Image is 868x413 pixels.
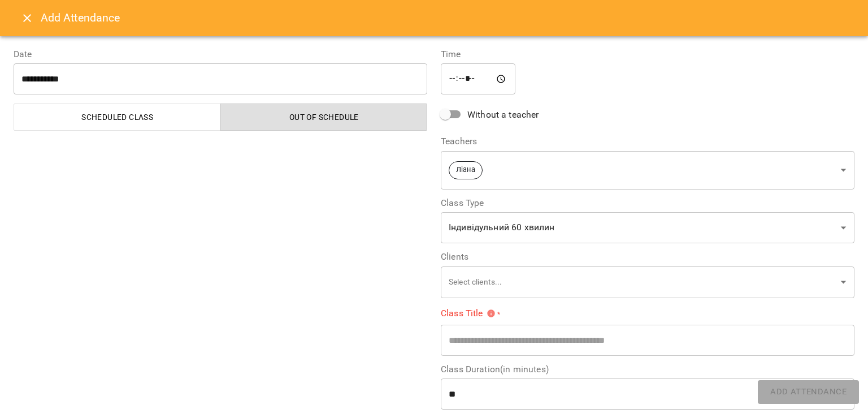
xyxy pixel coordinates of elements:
label: Teachers [441,137,854,146]
span: Class Title [441,309,496,318]
label: Class Type [441,199,854,208]
span: Scheduled class [21,110,214,124]
button: Close [14,5,41,32]
label: Date [14,50,427,59]
div: Ліана [441,150,854,190]
p: Select clients... [449,277,836,288]
div: Select clients... [441,266,854,298]
span: Out of Schedule [228,110,421,124]
svg: Please specify class title or select clients [487,309,496,318]
label: Time [441,50,854,59]
h6: Add Attendance [41,9,854,27]
div: Індивідульний 60 хвилин [441,212,854,244]
button: Out of Schedule [220,104,428,131]
button: Scheduled class [14,104,221,131]
label: Class Duration(in minutes) [441,365,854,374]
label: Clients [441,252,854,261]
span: Without a teacher [467,108,539,122]
span: Ліана [449,165,482,175]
